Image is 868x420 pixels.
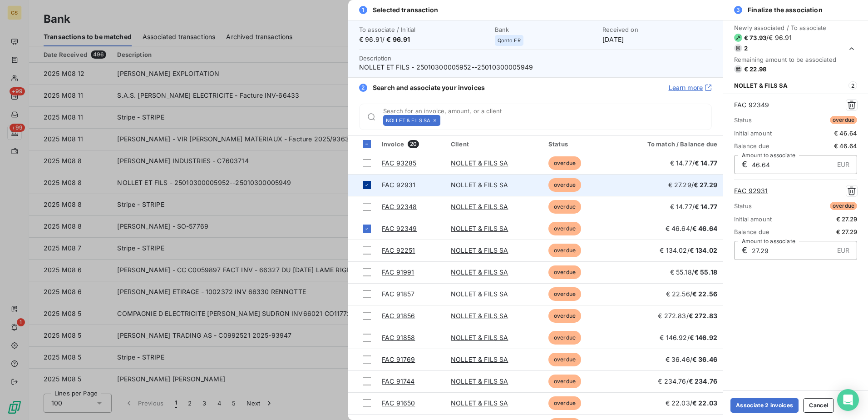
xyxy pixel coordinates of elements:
[836,215,857,223] span: € 27.29
[689,312,717,320] span: € 272.83
[602,26,712,44] div: [DATE]
[382,225,417,232] a: FAC 92349
[694,181,717,189] span: € 27.29
[744,34,766,41] span: € 73.93
[495,26,597,33] span: Bank
[451,334,508,341] a: NOLLET & FILS SA
[803,398,834,413] button: Cancel
[734,228,770,235] span: Balance due
[548,353,581,366] span: overdue
[690,334,717,341] span: € 146.92
[734,56,836,63] span: Remaining amount to be associated
[666,355,717,363] span: € 36.46 /
[444,116,711,125] input: placeholder
[548,309,581,323] span: overdue
[451,312,508,320] a: NOLLET & FILS SA
[382,159,416,167] a: FAC 93285
[359,84,367,92] span: 2
[386,118,430,123] span: NOLLET & FILS SA
[548,200,581,214] span: overdue
[451,377,508,385] a: NOLLET & FILS SA
[625,140,717,148] div: To match / Balance due
[451,181,508,189] a: NOLLET & FILS SA
[548,265,581,279] span: overdue
[359,55,392,62] span: Description
[734,82,788,89] span: NOLLET & FILS SA
[451,268,508,276] a: NOLLET & FILS SA
[766,33,792,42] span: / € 96.91
[451,355,508,363] a: NOLLET & FILS SA
[548,156,581,170] span: overdue
[548,140,614,148] div: Status
[382,203,417,210] a: FAC 92348
[670,159,717,167] span: € 14.77 /
[670,203,717,210] span: € 14.77 /
[548,244,581,257] span: overdue
[734,116,752,124] span: Status
[548,287,581,301] span: overdue
[734,6,742,14] span: 3
[386,35,410,43] span: € 96.91
[451,399,508,407] a: NOLLET & FILS SA
[692,290,717,298] span: € 22.56
[692,399,717,407] span: € 22.03
[834,130,857,137] span: € 46.64
[359,35,489,44] span: € 96.91 /
[830,202,857,210] span: overdue
[548,396,581,410] span: overdue
[548,222,581,235] span: overdue
[744,65,766,73] span: € 22.98
[359,6,367,14] span: 1
[451,246,508,254] a: NOLLET & FILS SA
[658,377,717,385] span: € 234.76 /
[498,38,521,43] span: Qonto FR
[451,203,508,210] a: NOLLET & FILS SA
[670,268,717,276] span: € 55.18 /
[734,202,752,210] span: Status
[373,83,485,92] span: Search and associate your invoices
[689,377,717,385] span: € 234.76
[359,63,712,72] span: NOLLET ET FILS - 25010300005952--25010300005949
[669,83,712,92] a: Learn more
[834,142,857,150] span: € 46.64
[666,225,717,232] span: € 46.64 /
[668,181,717,189] span: € 27.29 /
[382,181,415,189] a: FAC 92931
[748,5,823,15] span: Finalize the association
[830,116,857,124] span: overdue
[695,159,717,167] span: € 14.77
[734,215,772,223] span: Initial amount
[548,331,581,345] span: overdue
[660,334,717,341] span: € 146.92 /
[837,389,859,411] div: Open Intercom Messenger
[548,178,581,192] span: overdue
[734,142,770,150] span: Balance due
[451,159,508,167] a: NOLLET & FILS SA
[734,186,768,195] a: FAC 92931
[694,268,717,276] span: € 55.18
[690,246,717,254] span: € 134.02
[695,203,717,210] span: € 14.77
[451,225,508,232] a: NOLLET & FILS SA
[666,290,717,298] span: € 22.56 /
[382,334,415,341] a: FAC 91858
[734,24,836,31] span: Newly associated / To associate
[734,100,769,110] a: FAC 92349
[451,140,538,148] div: Client
[602,26,712,33] span: Received on
[660,246,717,254] span: € 134.02 /
[382,268,414,276] a: FAC 91991
[730,398,799,413] button: Associate 2 invoices
[836,228,857,235] span: € 27.29
[692,355,717,363] span: € 36.46
[382,377,414,385] a: FAC 91744
[692,225,717,232] span: € 46.64
[666,399,717,407] span: € 22.03 /
[734,130,772,137] span: Initial amount
[548,375,581,388] span: overdue
[658,312,717,320] span: € 272.83 /
[408,140,419,148] span: 20
[382,312,415,320] a: FAC 91856
[382,355,415,363] a: FAC 91769
[848,81,857,90] span: 2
